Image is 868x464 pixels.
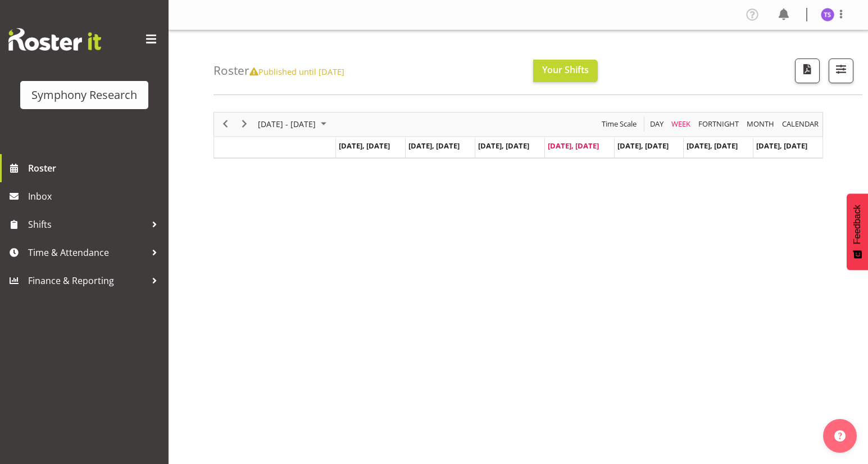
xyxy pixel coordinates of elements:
span: Day [649,117,665,131]
button: Filter Shifts [829,58,853,83]
span: [DATE], [DATE] [478,141,529,151]
img: help-xxl-2.png [834,430,846,442]
button: Previous [218,117,233,131]
span: Time & Attendance [28,244,146,261]
button: Timeline Week [670,117,693,131]
h4: Roster [213,64,344,77]
span: Fortnight [697,117,740,131]
button: Month [780,117,821,131]
button: Time Scale [600,117,639,131]
span: Finance & Reporting [28,272,146,289]
span: [DATE], [DATE] [756,141,807,151]
div: next period [235,112,254,136]
button: Timeline Month [745,117,776,131]
button: Your Shifts [533,60,598,82]
span: Inbox [28,188,163,205]
span: Roster [28,160,163,177]
span: Feedback [852,205,862,244]
span: [DATE], [DATE] [687,141,738,151]
button: Fortnight [697,117,741,131]
span: Week [670,117,692,131]
span: Time Scale [601,117,638,131]
span: [DATE], [DATE] [339,141,390,151]
div: previous period [216,112,235,136]
img: Rosterit website logo [8,28,101,51]
span: [DATE], [DATE] [548,141,599,151]
span: Published until [DATE] [249,66,344,77]
span: Your Shifts [542,64,589,76]
div: October 06 - 12, 2025 [254,112,333,136]
button: Download a PDF of the roster according to the set date range. [795,58,820,83]
span: [DATE], [DATE] [408,141,460,151]
span: calendar [781,117,820,131]
span: [DATE], [DATE] [617,141,669,151]
button: October 2025 [256,117,331,131]
div: Symphony Research [31,87,137,103]
button: Timeline Day [648,117,666,131]
img: titi-strickland1975.jpg [821,8,834,21]
div: Timeline Week of October 9, 2025 [213,112,823,159]
span: Month [746,117,775,131]
button: Feedback - Show survey [847,193,868,270]
span: [DATE] - [DATE] [257,117,317,131]
button: Next [237,117,252,131]
span: Shifts [28,216,146,233]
